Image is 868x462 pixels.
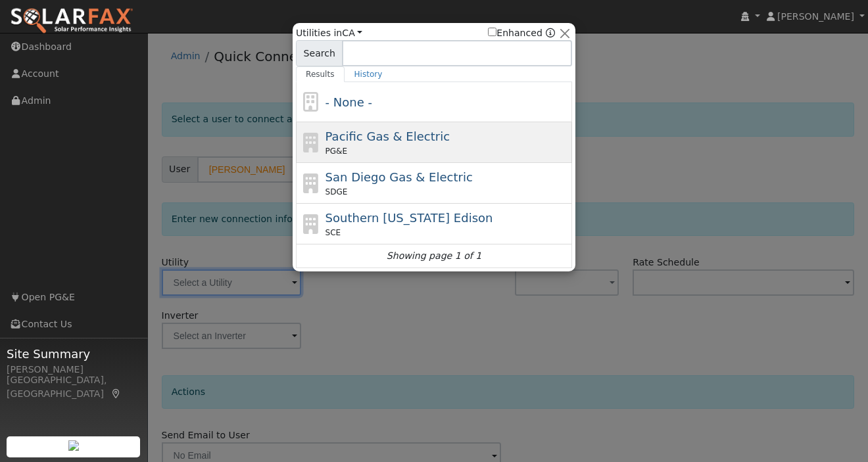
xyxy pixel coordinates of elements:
[7,363,141,377] div: [PERSON_NAME]
[546,28,555,38] a: Enhanced Providers
[488,26,555,40] span: Show enhanced providers
[68,440,79,451] img: retrieve
[325,227,341,239] span: SCE
[110,388,122,399] a: Map
[296,40,343,66] span: Search
[488,28,496,36] input: Enhanced
[325,145,347,157] span: PG&E
[777,11,854,22] span: [PERSON_NAME]
[325,211,493,225] span: Southern [US_STATE] Edison
[488,26,542,40] label: Enhanced
[296,26,362,40] span: Utilities in
[387,249,481,263] i: Showing page 1 of 1
[325,95,372,109] span: - None -
[10,7,133,35] img: SolarFax
[342,28,362,38] a: CA
[325,129,450,143] span: Pacific Gas & Electric
[325,170,473,184] span: San Diego Gas & Electric
[325,186,348,198] span: SDGE
[7,373,141,401] div: [GEOGRAPHIC_DATA], [GEOGRAPHIC_DATA]
[296,66,345,82] a: Results
[345,66,393,82] a: History
[7,345,141,363] span: Site Summary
